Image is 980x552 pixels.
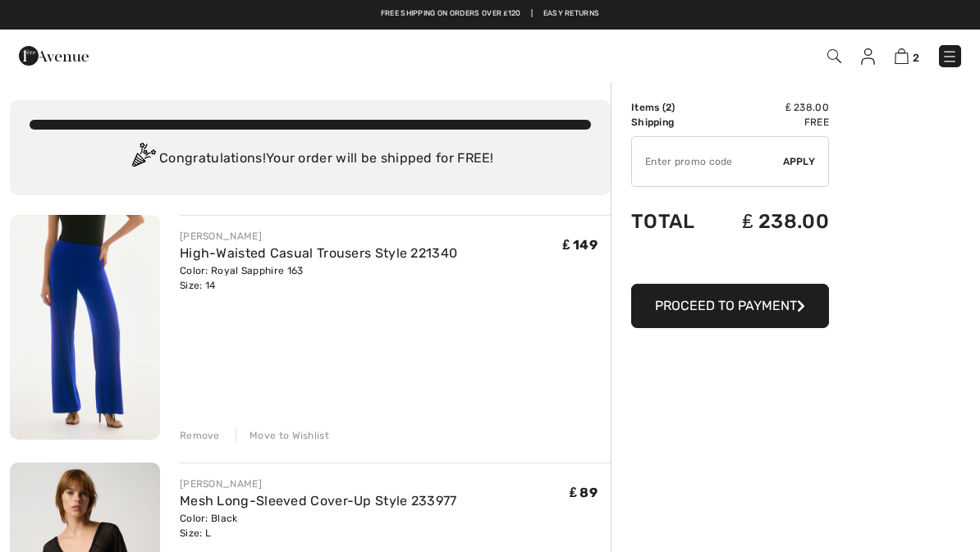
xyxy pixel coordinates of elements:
[861,48,875,65] img: My Info
[180,493,457,509] a: Mesh Long-Sleeved Cover-Up Style 233977
[180,428,220,443] div: Remove
[30,143,591,176] div: Congratulations! Your order will be shipped for FREE!
[631,284,829,328] button: Proceed to Payment
[19,39,89,72] img: 1ère Avenue
[631,100,715,115] td: Items ( )
[570,485,598,500] span: ₤ 89
[631,249,829,278] iframe: PayPal
[827,49,841,63] img: Search
[895,48,909,64] img: Shopping Bag
[666,102,671,113] span: 2
[715,115,829,130] td: Free
[895,46,919,66] a: 2
[783,154,816,169] span: Apply
[655,298,797,313] span: Proceed to Payment
[180,245,457,261] a: High-Waisted Casual Trousers Style 221340
[715,100,829,115] td: ₤ 238.00
[19,47,89,62] a: 1ère Avenue
[236,428,329,443] div: Move to Wishlist
[180,477,457,491] div: [PERSON_NAME]
[941,48,958,65] img: Menu
[543,8,600,20] a: Easy Returns
[10,215,160,440] img: High-Waisted Casual Trousers Style 221340
[180,263,457,293] div: Color: Royal Sapphire 163 Size: 14
[715,194,829,249] td: ₤ 238.00
[180,229,457,244] div: [PERSON_NAME]
[126,143,159,176] img: Congratulation2.svg
[631,115,715,130] td: Shipping
[631,194,715,249] td: Total
[381,8,521,20] a: Free shipping on orders over ₤120
[913,52,919,64] span: 2
[563,237,598,253] span: ₤ 149
[632,137,783,186] input: Promo code
[531,8,533,20] span: |
[180,511,457,541] div: Color: Black Size: L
